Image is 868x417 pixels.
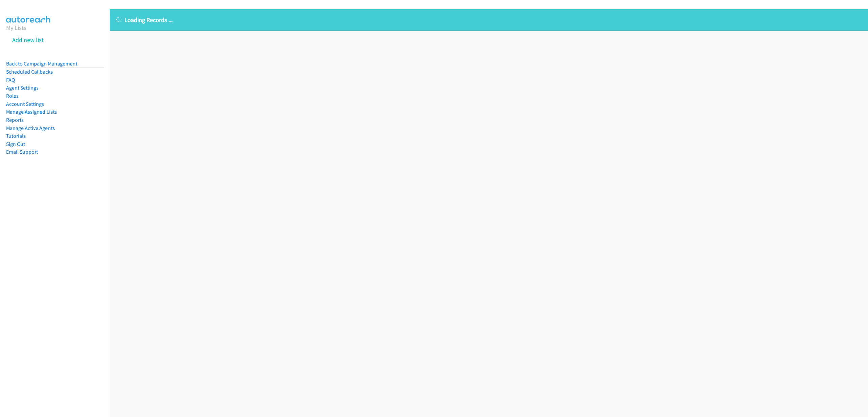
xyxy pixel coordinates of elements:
a: Roles [6,93,19,99]
a: Manage Assigned Lists [6,109,57,115]
a: Agent Settings [6,84,39,91]
a: My Lists [6,24,26,32]
a: Account Settings [6,101,44,107]
p: Loading Records ... [116,15,862,24]
a: FAQ [6,77,15,83]
a: Add new list [12,36,44,44]
a: Back to Campaign Management [6,60,77,67]
a: Sign Out [6,141,25,147]
a: Email Support [6,149,38,155]
a: Tutorials [6,133,26,139]
a: Reports [6,117,24,123]
a: Manage Active Agents [6,125,55,131]
a: Scheduled Callbacks [6,69,53,75]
